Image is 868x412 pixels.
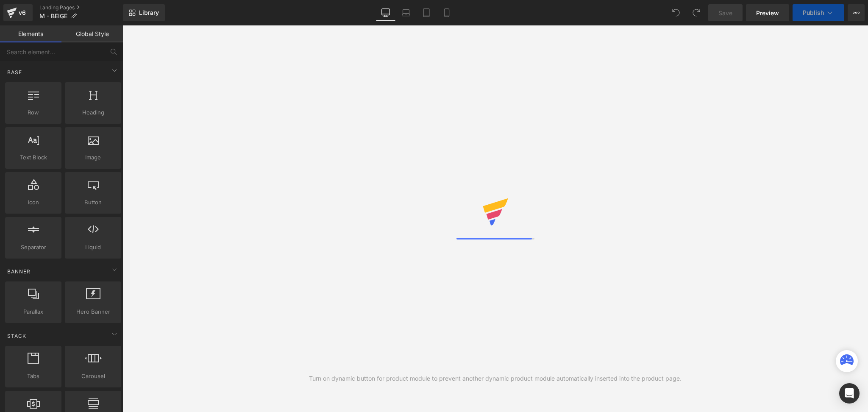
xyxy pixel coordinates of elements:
[839,383,860,404] div: Open Intercom Messenger
[8,372,59,381] span: Tabs
[437,4,457,21] a: Mobile
[67,108,119,117] span: Heading
[746,4,789,21] a: Preview
[309,374,682,383] div: Turn on dynamic button for product module to prevent another dynamic product module automatically...
[67,307,119,316] span: Hero Banner
[8,307,59,316] span: Parallax
[67,153,119,162] span: Image
[123,4,165,21] a: New Library
[8,108,59,117] span: Row
[67,243,119,252] span: Liquid
[67,372,119,381] span: Carousel
[793,4,844,21] button: Publish
[3,4,33,21] a: v6
[8,198,59,207] span: Icon
[376,4,396,21] a: Desktop
[6,267,31,276] span: Banner
[416,4,437,21] a: Tablet
[8,243,59,252] span: Separator
[848,4,865,21] button: More
[61,25,123,42] a: Global Style
[39,4,123,11] a: Landing Pages
[803,9,824,16] span: Publish
[6,68,23,76] span: Base
[17,7,28,18] div: v6
[67,198,119,207] span: Button
[718,8,732,17] span: Save
[688,4,705,21] button: Redo
[668,4,684,21] button: Undo
[756,8,779,17] span: Preview
[39,13,67,19] span: M - BEIGE
[8,153,59,162] span: Text Block
[139,9,159,17] span: Library
[6,332,27,340] span: Stack
[396,4,416,21] a: Laptop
